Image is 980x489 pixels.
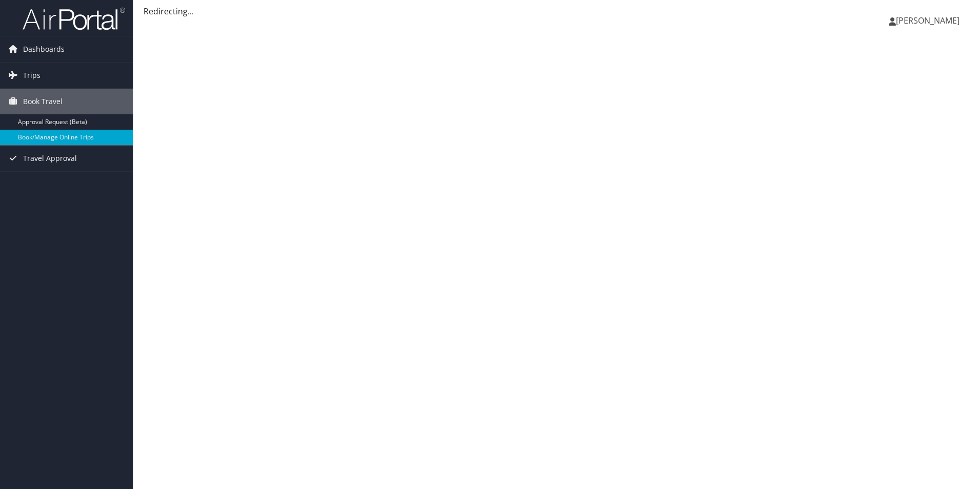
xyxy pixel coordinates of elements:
[23,7,125,31] img: airportal-logo.png
[23,36,65,62] span: Dashboards
[144,5,970,17] div: Redirecting...
[23,63,40,88] span: Trips
[889,5,970,36] a: [PERSON_NAME]
[23,89,63,114] span: Book Travel
[896,15,959,26] span: [PERSON_NAME]
[23,146,77,171] span: Travel Approval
